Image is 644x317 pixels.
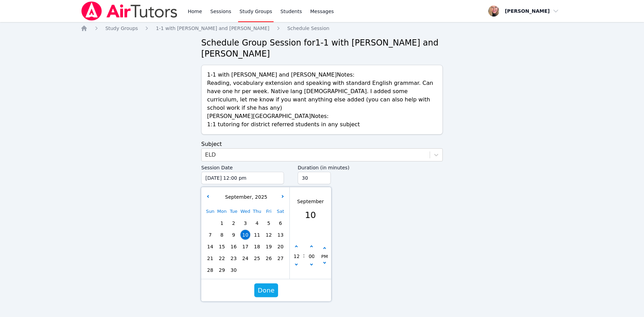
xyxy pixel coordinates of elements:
[263,206,275,217] div: Fri
[264,218,274,228] span: 5
[204,252,216,264] div: Choose Sunday September 21 of 2025
[239,229,251,241] div: Choose Wednesday September 10 of 2025
[276,254,285,263] span: 27
[223,194,252,200] span: September
[275,206,286,217] div: Sat
[228,206,239,217] div: Tue
[217,254,227,263] span: 22
[216,252,228,264] div: Choose Monday September 22 of 2025
[251,241,263,252] div: Choose Thursday September 18 of 2025
[207,113,329,119] span: [PERSON_NAME][GEOGRAPHIC_DATA] Notes:
[297,208,324,221] div: 10
[228,217,239,229] div: Choose Tuesday September 02 of 2025
[303,233,305,278] span: :
[275,264,286,276] div: Choose Saturday October 04 of 2025
[105,25,138,32] a: Study Groups
[258,286,275,295] span: Done
[204,229,216,241] div: Choose Sunday September 07 of 2025
[228,264,239,276] div: Choose Tuesday September 30 of 2025
[204,241,216,252] div: Choose Sunday September 14 of 2025
[217,218,227,228] span: 1
[275,229,286,241] div: Choose Saturday September 13 of 2025
[105,26,138,31] span: Study Groups
[239,252,251,264] div: Choose Wednesday September 24 of 2025
[201,161,284,172] label: Session Date
[251,206,263,217] div: Thu
[264,254,274,263] span: 26
[254,284,278,297] button: Done
[205,230,215,240] span: 7
[216,217,228,229] div: Choose Monday September 01 of 2025
[276,218,285,228] span: 6
[287,26,329,31] span: Schedule Session
[287,25,329,32] a: Schedule Session
[239,264,251,276] div: Choose Wednesday October 01 of 2025
[251,252,263,264] div: Choose Thursday September 25 of 2025
[204,206,216,217] div: Sun
[229,230,238,240] span: 9
[251,229,263,241] div: Choose Thursday September 11 of 2025
[205,254,215,263] span: 21
[228,241,239,252] div: Choose Tuesday September 16 of 2025
[217,265,227,275] span: 29
[216,264,228,276] div: Choose Monday September 29 of 2025
[156,26,269,31] span: 1-1 with [PERSON_NAME] and [PERSON_NAME]
[217,242,227,251] span: 15
[275,217,286,229] div: Choose Saturday September 06 of 2025
[276,230,285,240] span: 13
[252,254,262,263] span: 25
[264,242,274,251] span: 19
[252,218,262,228] span: 4
[204,217,216,229] div: Choose Sunday August 31 of 2025
[207,71,355,78] span: 1-1 with [PERSON_NAME] and [PERSON_NAME] Notes:
[81,25,564,32] nav: Breadcrumb
[217,230,227,240] span: 8
[205,265,215,275] span: 28
[207,120,437,129] p: 1:1 tutoring for district referred students in any subject
[201,37,443,59] h2: Schedule Group Session for 1-1 with [PERSON_NAME] and [PERSON_NAME]
[229,254,238,263] span: 23
[229,265,238,275] span: 30
[263,217,275,229] div: Choose Friday September 05 of 2025
[298,161,443,172] label: Duration (in minutes)
[216,229,228,241] div: Choose Monday September 08 of 2025
[263,264,275,276] div: Choose Friday October 03 of 2025
[263,229,275,241] div: Choose Friday September 12 of 2025
[204,264,216,276] div: Choose Sunday September 28 of 2025
[275,252,286,264] div: Choose Saturday September 27 of 2025
[276,242,285,251] span: 20
[263,252,275,264] div: Choose Friday September 26 of 2025
[229,218,238,228] span: 2
[229,242,238,251] span: 16
[239,206,251,217] div: Wed
[297,198,324,205] div: September
[207,79,437,112] p: Reading, vocabulary extension and speaking with standard English grammar. Can have one hr per wee...
[216,241,228,252] div: Choose Monday September 15 of 2025
[241,230,250,240] span: 10
[264,230,274,240] span: 12
[252,242,262,251] span: 18
[252,230,262,240] span: 11
[156,25,269,32] a: 1-1 with [PERSON_NAME] and [PERSON_NAME]
[321,253,328,260] div: PM
[251,217,263,229] div: Choose Thursday September 04 of 2025
[310,8,334,15] span: Messages
[275,241,286,252] div: Choose Saturday September 20 of 2025
[241,254,250,263] span: 24
[223,194,267,201] div: ,
[228,229,239,241] div: Choose Tuesday September 09 of 2025
[205,242,215,251] span: 14
[253,194,267,200] span: 2025
[241,242,250,251] span: 17
[205,151,216,159] div: ELD
[81,1,178,21] img: Air Tutors
[201,141,222,147] label: Subject
[263,241,275,252] div: Choose Friday September 19 of 2025
[239,241,251,252] div: Choose Wednesday September 17 of 2025
[216,206,228,217] div: Mon
[228,252,239,264] div: Choose Tuesday September 23 of 2025
[251,264,263,276] div: Choose Thursday October 02 of 2025
[239,217,251,229] div: Choose Wednesday September 03 of 2025
[241,218,250,228] span: 3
